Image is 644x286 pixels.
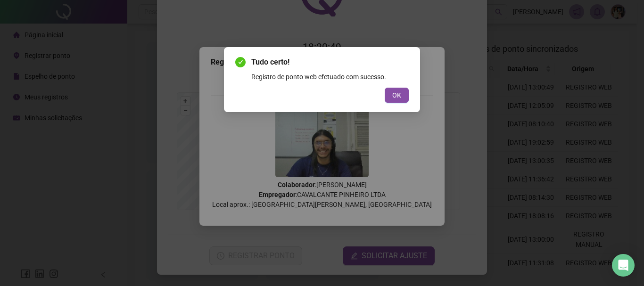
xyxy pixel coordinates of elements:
button: OK [385,88,409,103]
span: OK [392,90,401,100]
div: Registro de ponto web efetuado com sucesso. [251,72,409,82]
span: check-circle [235,57,246,67]
div: Open Intercom Messenger [612,254,635,277]
span: Tudo certo! [251,57,409,68]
